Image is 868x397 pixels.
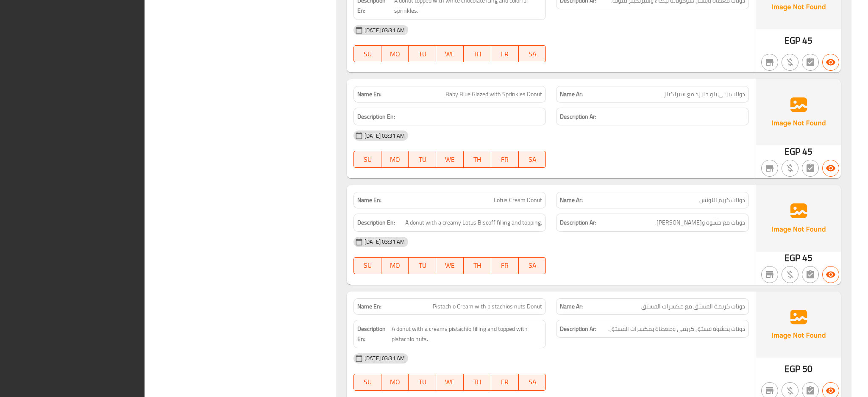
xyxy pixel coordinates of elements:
[433,302,542,311] span: Pistachio Cream with pistachios nuts Donut
[491,45,519,62] button: FR
[385,376,406,388] span: MO
[464,151,491,168] button: TH
[756,292,841,358] img: Ae5nvW7+0k+MAAAAAElFTkSuQmCC
[361,238,408,246] span: [DATE] 03:31 AM
[353,257,381,274] button: SU
[822,160,839,177] button: Available
[440,48,460,60] span: WE
[756,185,841,251] img: Ae5nvW7+0k+MAAAAAElFTkSuQmCC
[699,196,745,205] span: دونات كريم اللوتس
[782,160,798,177] button: Purchased item
[802,54,819,71] button: Not has choices
[440,259,460,272] span: WE
[495,259,515,272] span: FR
[519,151,546,168] button: SA
[785,361,800,377] span: EGP
[491,374,519,391] button: FR
[761,160,778,177] button: Not branch specific item
[782,266,798,283] button: Purchased item
[802,266,819,283] button: Not has choices
[519,257,546,274] button: SA
[802,250,812,266] span: 45
[467,48,488,60] span: TH
[357,153,378,166] span: SU
[357,48,378,60] span: SU
[412,153,433,166] span: TU
[802,143,812,160] span: 45
[785,250,800,266] span: EGP
[409,151,436,168] button: TU
[608,324,745,334] span: دونات بحشوة فستق كريمي ومغطاة بمكسرات الفستق.
[412,376,433,388] span: TU
[353,151,381,168] button: SU
[409,257,436,274] button: TU
[381,257,409,274] button: MO
[392,324,542,344] span: A donut with a creamy pistachio filling and topped with pistachio nuts.
[357,302,381,311] strong: Name En:
[802,160,819,177] button: Not has choices
[495,376,515,388] span: FR
[491,151,519,168] button: FR
[385,48,406,60] span: MO
[412,259,433,272] span: TU
[381,374,409,391] button: MO
[522,259,543,272] span: SA
[464,45,491,62] button: TH
[641,302,745,311] span: دونات كريمة الفستق مع مكسرات الفستق
[353,374,381,391] button: SU
[560,111,596,122] strong: Description Ar:
[522,48,543,60] span: SA
[761,266,778,283] button: Not branch specific item
[361,26,408,34] span: [DATE] 03:31 AM
[357,259,378,272] span: SU
[560,324,596,334] strong: Description Ar:
[560,302,583,311] strong: Name Ar:
[664,90,745,99] span: دونات بيبي بلو جليزد مع سبرنكيلز
[785,143,800,160] span: EGP
[440,376,460,388] span: WE
[802,361,812,377] span: 50
[495,48,515,60] span: FR
[357,111,395,122] strong: Description En:
[560,196,583,205] strong: Name Ar:
[357,217,395,228] strong: Description En:
[519,45,546,62] button: SA
[560,217,596,228] strong: Description Ar:
[445,90,542,99] span: Baby Blue Glazed with Sprinkles Donut
[491,257,519,274] button: FR
[467,153,488,166] span: TH
[822,54,839,71] button: Available
[412,48,433,60] span: TU
[353,45,381,62] button: SU
[381,151,409,168] button: MO
[522,376,543,388] span: SA
[381,45,409,62] button: MO
[361,354,408,362] span: [DATE] 03:31 AM
[357,196,381,205] strong: Name En:
[822,266,839,283] button: Available
[655,217,745,228] span: دونات مع حشوة وتوبينج لوتس بيسكوف كريمي.
[436,257,464,274] button: WE
[756,79,841,145] img: Ae5nvW7+0k+MAAAAAElFTkSuQmCC
[560,90,583,99] strong: Name Ar:
[522,153,543,166] span: SA
[495,153,515,166] span: FR
[361,132,408,140] span: [DATE] 03:31 AM
[409,374,436,391] button: TU
[385,259,406,272] span: MO
[440,153,460,166] span: WE
[405,217,542,228] span: A donut with a creamy Lotus Biscoff filling and topping.
[467,376,488,388] span: TH
[782,54,798,71] button: Purchased item
[464,257,491,274] button: TH
[464,374,491,391] button: TH
[436,374,464,391] button: WE
[357,324,390,344] strong: Description En:
[436,151,464,168] button: WE
[409,45,436,62] button: TU
[357,90,381,99] strong: Name En:
[519,374,546,391] button: SA
[436,45,464,62] button: WE
[802,32,812,49] span: 45
[467,259,488,272] span: TH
